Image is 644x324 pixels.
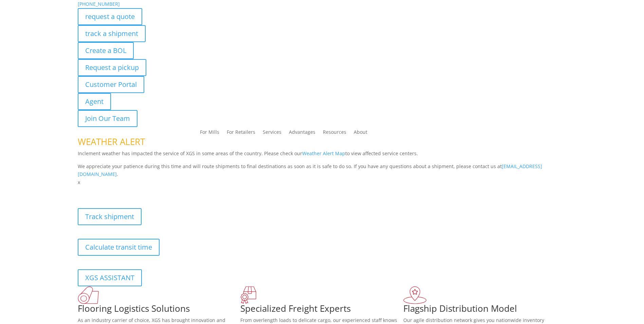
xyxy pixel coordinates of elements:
a: Services [263,130,281,137]
p: x [78,178,567,186]
a: Weather Alert Map [302,150,345,157]
h1: Flooring Logistics Solutions [78,304,241,316]
h1: Specialized Freight Experts [240,304,403,316]
a: Customer Portal [78,76,144,93]
a: For Mills [200,130,219,137]
h1: Flagship Distribution Model [403,304,566,316]
a: XGS ASSISTANT [78,269,142,286]
a: For Retailers [227,130,255,137]
a: Resources [323,130,346,137]
a: request a quote [78,8,142,25]
a: [PHONE_NUMBER] [78,1,120,7]
a: Create a BOL [78,42,134,59]
a: Advantages [289,130,315,137]
a: Track shipment [78,208,142,225]
img: xgs-icon-focused-on-flooring-red [240,286,256,304]
a: About [354,130,367,137]
b: Visibility, transparency, and control for your entire supply chain. [78,187,229,194]
a: Calculate transit time [78,239,160,256]
a: Join Our Team [78,110,137,127]
p: Inclement weather has impacted the service of XGS in some areas of the country. Please check our ... [78,149,567,162]
p: We appreciate your patience during this time and will route shipments to final destinations as so... [78,162,567,179]
img: xgs-icon-flagship-distribution-model-red [403,286,427,304]
a: Agent [78,93,111,110]
img: xgs-icon-total-supply-chain-intelligence-red [78,286,99,304]
a: track a shipment [78,25,146,42]
span: WEATHER ALERT [78,136,145,148]
a: Request a pickup [78,59,146,76]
